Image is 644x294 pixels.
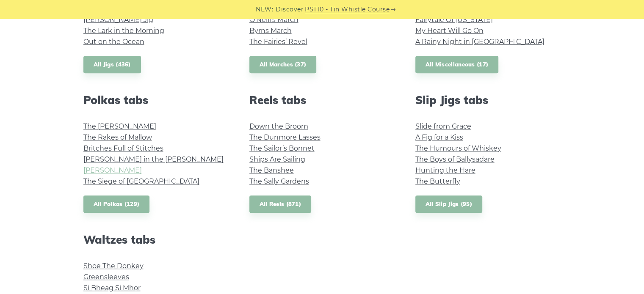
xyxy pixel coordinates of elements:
[83,195,150,213] a: All Polkas (129)
[83,166,142,174] a: [PERSON_NAME]
[83,122,156,130] a: The [PERSON_NAME]
[415,166,475,174] a: Hunting the Hare
[415,93,561,107] h2: Slip Jigs tabs
[415,144,501,152] a: The Humours of Whiskey
[83,16,153,24] a: [PERSON_NAME] Jig
[249,38,307,46] a: The Fairies’ Revel
[83,273,129,281] a: Greensleeves
[415,38,544,46] a: A Rainy Night in [GEOGRAPHIC_DATA]
[415,195,482,213] a: All Slip Jigs (95)
[415,155,495,163] a: The Boys of Ballysadare
[249,27,292,35] a: Byrns March
[415,133,463,141] a: A Fig for a Kiss
[83,144,163,152] a: Britches Full of Stitches
[415,56,499,73] a: All Miscellaneous (17)
[415,122,471,130] a: Slide from Grace
[305,5,390,14] a: PST10 - Tin Whistle Course
[249,195,312,213] a: All Reels (871)
[256,5,273,14] span: NEW:
[415,177,460,185] a: The Butterfly
[249,144,315,152] a: The Sailor’s Bonnet
[415,16,493,24] a: Fairytale Of [US_STATE]
[83,155,224,163] a: [PERSON_NAME] in the [PERSON_NAME]
[276,5,304,14] span: Discover
[83,27,164,35] a: The Lark in the Morning
[249,166,294,174] a: The Banshee
[249,133,321,141] a: The Dunmore Lasses
[249,177,309,185] a: The Sally Gardens
[83,56,141,73] a: All Jigs (436)
[249,122,308,130] a: Down the Broom
[249,93,395,107] h2: Reels tabs
[83,177,199,185] a: The Siege of [GEOGRAPHIC_DATA]
[249,16,299,24] a: O’Neill’s March
[83,38,144,46] a: Out on the Ocean
[83,133,152,141] a: The Rakes of Mallow
[83,284,141,292] a: Si­ Bheag Si­ Mhor
[249,56,317,73] a: All Marches (37)
[83,262,144,270] a: Shoe The Donkey
[249,155,305,163] a: Ships Are Sailing
[83,233,229,246] h2: Waltzes tabs
[415,27,484,35] a: My Heart Will Go On
[83,93,229,107] h2: Polkas tabs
